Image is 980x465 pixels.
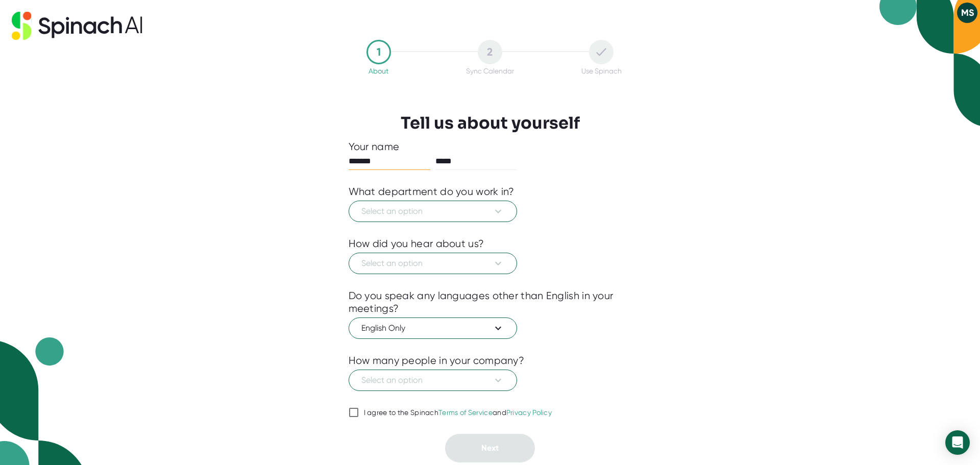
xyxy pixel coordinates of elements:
div: Do you speak any languages other than English in your meetings? [349,289,632,315]
button: Select an option [349,201,517,222]
a: Privacy Policy [506,408,552,417]
button: English Only [349,317,517,339]
div: Use Spinach [581,67,622,75]
button: Select an option [349,370,517,391]
div: About [369,67,388,75]
span: Select an option [361,257,504,270]
button: Next [445,434,535,462]
button: MS [957,3,977,23]
div: How many people in your company? [349,354,525,367]
div: What department do you work in? [349,185,514,198]
div: Open Intercom Messenger [945,430,970,455]
span: Select an option [361,374,504,386]
span: English Only [361,322,504,334]
button: Select an option [349,253,517,274]
div: How did you hear about us? [349,237,484,250]
h3: Tell us about yourself [401,113,580,133]
span: Next [481,443,499,453]
div: 2 [478,40,502,64]
div: I agree to the Spinach and [364,408,552,418]
span: Select an option [361,205,504,217]
div: Sync Calendar [466,67,514,75]
div: Your name [349,140,632,153]
a: Terms of Service [438,408,493,417]
div: 1 [366,40,391,64]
